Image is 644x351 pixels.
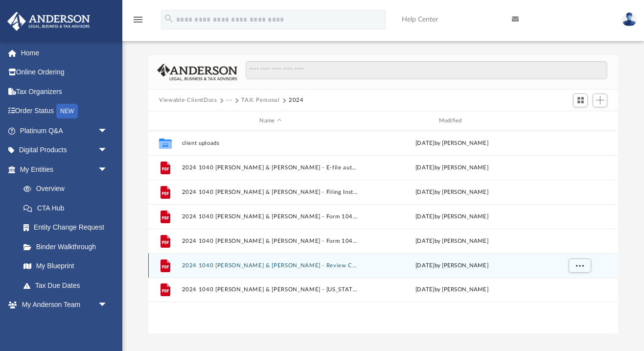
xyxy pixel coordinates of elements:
[7,63,122,82] a: Online Ordering
[363,117,541,125] div: Modified
[7,43,122,63] a: Home
[226,96,232,105] button: ···
[98,160,117,180] span: arrow_drop_down
[14,257,117,276] a: My Blueprint
[14,218,122,237] a: Entity Change Request
[182,117,359,125] div: Name
[545,117,614,125] div: id
[7,121,122,140] a: Platinum Q&Aarrow_drop_down
[182,189,359,195] button: 2024 1040 [PERSON_NAME] & [PERSON_NAME] - Filing Instructions.pdf
[364,188,541,197] div: [DATE] by [PERSON_NAME]
[14,276,122,295] a: Tax Due Dates
[7,82,122,101] a: Tax Organizers
[153,117,177,125] div: id
[132,14,144,25] i: menu
[182,140,359,146] button: client uploads
[7,101,122,121] a: Order StatusNEW
[182,164,359,171] button: 2024 1040 [PERSON_NAME] & [PERSON_NAME] - E-file authorisation - please sign.pdf
[159,96,217,105] button: Viewable-ClientDocs
[364,285,541,294] div: [DATE] by [PERSON_NAME]
[56,104,78,118] div: NEW
[14,237,122,257] a: Binder Walkthrough
[7,140,122,160] a: Digital Productsarrow_drop_down
[4,12,93,31] img: Anderson Advisors Platinum Portal
[98,140,117,161] span: arrow_drop_down
[289,96,304,105] button: 2024
[364,261,541,270] div: [DATE] by [PERSON_NAME]
[364,212,541,221] div: [DATE] by [PERSON_NAME]
[569,258,591,273] button: More options
[241,96,279,105] button: TAX: Personal
[7,295,117,315] a: My Anderson Teamarrow_drop_down
[622,12,637,26] img: User Pic
[182,238,359,244] button: 2024 1040 [PERSON_NAME] & [PERSON_NAME] - Form 1040-V, Form 1040 Payment Voucher.pdf
[98,121,117,141] span: arrow_drop_down
[246,61,607,80] input: Search files and folders
[98,295,117,315] span: arrow_drop_down
[7,160,122,179] a: My Entitiesarrow_drop_down
[364,164,541,172] div: [DATE] by [PERSON_NAME]
[593,94,607,107] button: Add
[14,314,113,334] a: My Anderson Team
[573,94,588,107] button: Switch to Grid View
[182,262,359,269] button: 2024 1040 [PERSON_NAME] & [PERSON_NAME] - Review Copy.pdf
[364,237,541,246] div: [DATE] by [PERSON_NAME]
[148,131,618,333] div: grid
[364,139,541,148] div: [DATE] by [PERSON_NAME]
[163,13,174,24] i: search
[14,198,122,218] a: CTA Hub
[132,19,144,25] a: menu
[14,179,122,199] a: Overview
[182,287,359,293] button: 2024 1040 [PERSON_NAME] & [PERSON_NAME] - [US_STATE] Estimated payment voucher.pdf
[182,213,359,220] button: 2024 1040 [PERSON_NAME] & [PERSON_NAME] - Form 1040-ES Payment Voucher.pdf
